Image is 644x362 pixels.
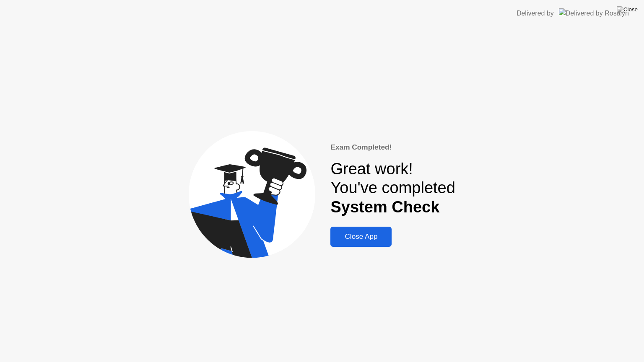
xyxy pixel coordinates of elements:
[330,160,455,217] div: Great work! You've completed
[333,233,389,241] div: Close App
[330,142,455,153] div: Exam Completed!
[517,8,554,18] div: Delivered by
[559,8,629,18] img: Delivered by Rosalyn
[330,227,392,247] button: Close App
[617,6,638,13] img: Close
[330,198,439,216] b: System Check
